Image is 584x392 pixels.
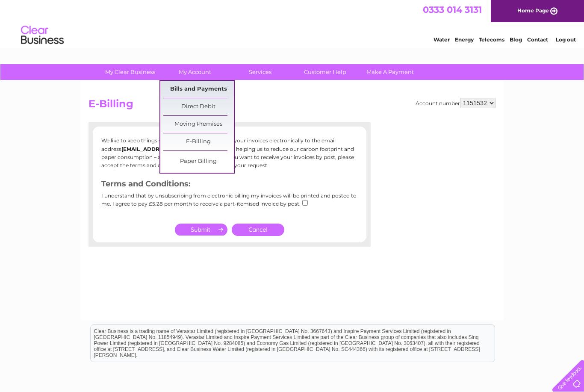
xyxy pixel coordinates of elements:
[163,133,234,150] a: E-Billing
[163,98,234,115] a: Direct Debit
[101,136,358,169] p: We like to keep things simple. You currently receive your invoices electronically to the email ad...
[455,36,474,43] a: Energy
[21,22,64,48] img: logo.png
[160,64,230,80] a: My Account
[163,153,234,170] a: Paper Billing
[423,4,482,15] a: 0333 014 3131
[101,178,358,193] h3: Terms and Conditions:
[121,146,217,152] b: [EMAIL_ADDRESS][DOMAIN_NAME]
[510,36,522,43] a: Blog
[355,64,425,80] a: Make A Payment
[232,224,284,236] a: Cancel
[527,36,548,43] a: Contact
[416,98,496,108] div: Account number
[175,224,227,236] input: Submit
[88,98,496,114] h2: E-Billing
[101,193,358,213] div: I understand that by unsubscribing from electronic billing my invoices will be printed and posted...
[479,36,504,43] a: Telecoms
[91,5,495,41] div: Clear Business is a trading name of Verastar Limited (registered in [GEOGRAPHIC_DATA] No. 3667643...
[290,64,360,80] a: Customer Help
[95,64,165,80] a: My Clear Business
[556,36,576,43] a: Log out
[225,64,295,80] a: Services
[163,81,234,98] a: Bills and Payments
[434,36,450,43] a: Water
[163,116,234,133] a: Moving Premises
